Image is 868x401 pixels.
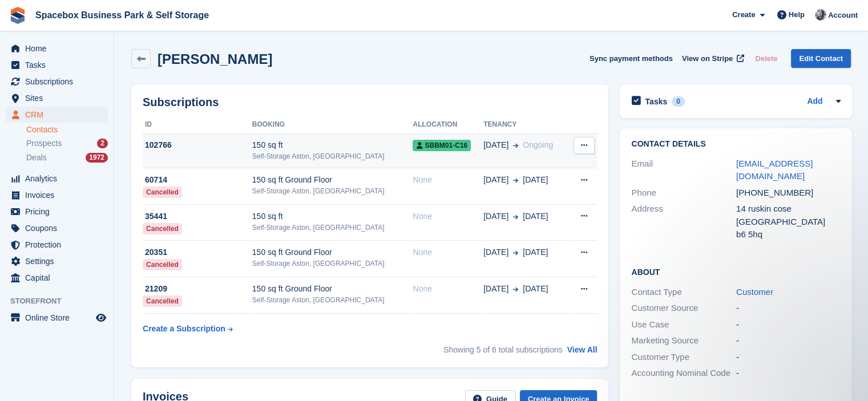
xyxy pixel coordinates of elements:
[25,253,94,269] span: Settings
[736,367,841,380] div: -
[789,9,805,21] span: Help
[677,49,746,68] a: View on Stripe
[736,216,841,229] div: [GEOGRAPHIC_DATA]
[94,311,108,325] a: Preview store
[6,204,108,220] a: menu
[25,90,94,106] span: Sites
[483,116,568,134] th: Tenancy
[523,140,553,149] span: Ongoing
[26,137,108,149] a: Prospects 2
[6,90,108,106] a: menu
[6,220,108,236] a: menu
[252,210,413,222] div: 150 sq ft
[143,246,252,258] div: 20351
[6,171,108,187] a: menu
[736,187,841,200] div: [PHONE_NUMBER]
[413,140,471,151] span: SBBM01-C16
[252,186,413,196] div: Self-Storage Aston, [GEOGRAPHIC_DATA]
[736,302,841,315] div: -
[732,9,755,21] span: Create
[25,237,94,253] span: Protection
[6,310,108,326] a: menu
[828,10,858,21] span: Account
[6,74,108,90] a: menu
[252,222,413,233] div: Self-Storage Aston, [GEOGRAPHIC_DATA]
[158,51,272,67] h2: [PERSON_NAME]
[567,345,597,354] a: View All
[483,174,508,186] span: [DATE]
[413,283,483,295] div: None
[631,140,841,149] h2: Contact Details
[807,95,822,108] a: Add
[736,334,841,347] div: -
[736,159,813,181] a: [EMAIL_ADDRESS][DOMAIN_NAME]
[25,220,94,236] span: Coupons
[672,96,685,107] div: 0
[25,74,94,90] span: Subscriptions
[252,283,413,295] div: 150 sq ft Ground Floor
[631,157,736,183] div: Email
[631,367,736,380] div: Accounting Nominal Code
[682,53,733,64] span: View on Stripe
[6,237,108,253] a: menu
[86,153,108,163] div: 1972
[413,246,483,258] div: None
[483,283,508,295] span: [DATE]
[413,174,483,186] div: None
[252,246,413,258] div: 150 sq ft Ground Floor
[6,270,108,286] a: menu
[523,174,548,186] span: [DATE]
[6,40,108,56] a: menu
[9,7,26,24] img: stora-icon-8386f47178a22dfd0bd8f6a31ec36ba5ce8667c1dd55bd0f319d3a0aa187defe.svg
[483,139,508,151] span: [DATE]
[143,223,182,234] div: Cancelled
[6,57,108,73] a: menu
[31,6,213,25] a: Spacebox Business Park & Self Storage
[252,139,413,151] div: 150 sq ft
[26,124,108,135] a: Contacts
[143,139,252,151] div: 102766
[25,40,94,56] span: Home
[736,351,841,364] div: -
[25,270,94,286] span: Capital
[523,210,548,222] span: [DATE]
[645,96,667,107] h2: Tasks
[25,171,94,187] span: Analytics
[25,187,94,203] span: Invoices
[631,266,841,277] h2: About
[143,174,252,186] div: 60714
[143,323,225,335] div: Create a Subscription
[143,96,597,109] h2: Subscriptions
[631,187,736,200] div: Phone
[631,334,736,347] div: Marketing Source
[143,116,252,134] th: ID
[97,139,108,148] div: 2
[413,210,483,222] div: None
[143,187,182,198] div: Cancelled
[25,310,94,326] span: Online Store
[26,138,62,149] span: Prospects
[631,351,736,364] div: Customer Type
[143,283,252,295] div: 21209
[631,302,736,315] div: Customer Source
[143,318,233,339] a: Create a Subscription
[736,287,773,297] a: Customer
[143,295,182,307] div: Cancelled
[750,49,782,68] button: Delete
[25,204,94,220] span: Pricing
[443,345,563,354] span: Showing 5 of 6 total subscriptions
[6,253,108,269] a: menu
[631,318,736,331] div: Use Case
[143,210,252,222] div: 35441
[252,295,413,305] div: Self-Storage Aston, [GEOGRAPHIC_DATA]
[25,107,94,123] span: CRM
[523,283,548,295] span: [DATE]
[791,49,851,68] a: Edit Contact
[815,9,826,21] img: SUDIPTA VIRMANI
[252,258,413,269] div: Self-Storage Aston, [GEOGRAPHIC_DATA]
[6,187,108,203] a: menu
[736,202,841,216] div: 14 ruskin cose
[523,246,548,258] span: [DATE]
[483,210,508,222] span: [DATE]
[143,259,182,270] div: Cancelled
